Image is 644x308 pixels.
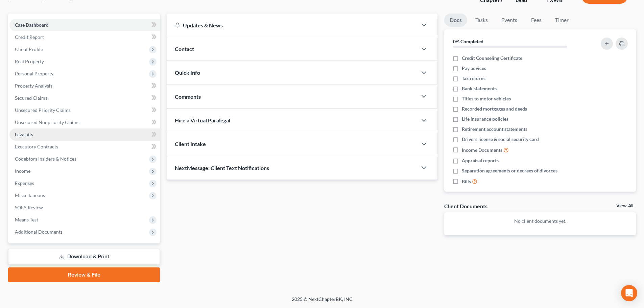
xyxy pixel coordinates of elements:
span: Retirement account statements [462,126,527,133]
a: SOFA Review [9,202,160,214]
span: Means Test [15,217,38,222]
p: No client documents yet. [450,218,630,224]
a: Executory Contracts [9,141,160,153]
a: Review & File [8,267,160,282]
a: Unsecured Priority Claims [9,104,160,116]
span: Quick Info [175,69,200,76]
span: Comments [175,93,201,100]
a: Property Analysis [9,80,160,92]
span: Pay advices [462,65,486,72]
span: Credit Report [15,34,44,40]
a: Fees [525,14,547,27]
a: Lawsuits [9,128,160,141]
span: Real Property [15,58,44,64]
span: Credit Counseling Certificate [462,55,522,62]
span: Unsecured Nonpriority Claims [15,119,79,125]
span: Client Profile [15,46,43,52]
span: Income Documents [462,147,502,153]
span: Executory Contracts [15,144,58,149]
span: SOFA Review [15,205,43,210]
span: Titles to motor vehicles [462,95,511,102]
div: 2025 © NextChapterBK, INC [129,296,515,308]
span: Contact [175,46,194,52]
div: Client Documents [444,203,487,210]
a: Credit Report [9,31,160,43]
a: Timer [550,14,574,27]
div: Open Intercom Messenger [621,285,637,301]
span: Bank statements [462,85,497,92]
span: Bills [462,178,471,185]
span: Separation agreements or decrees of divorces [462,167,557,174]
strong: 0% Completed [453,39,483,44]
a: Secured Claims [9,92,160,104]
span: Client Intake [175,141,206,147]
a: View All [616,204,633,208]
span: Miscellaneous [15,192,45,198]
a: Case Dashboard [9,19,160,31]
span: Codebtors Insiders & Notices [15,156,76,162]
span: Hire a Virtual Paralegal [175,117,230,123]
span: Life insurance policies [462,116,508,122]
span: Recorded mortgages and deeds [462,105,527,112]
span: Case Dashboard [15,22,49,28]
span: Lawsuits [15,132,33,137]
a: Tasks [470,14,493,27]
span: Appraisal reports [462,157,499,164]
div: Updates & News [175,22,409,29]
span: Property Analysis [15,83,52,89]
span: Income [15,168,30,174]
span: Tax returns [462,75,485,82]
span: Expenses [15,180,34,186]
a: Docs [444,14,467,27]
span: Unsecured Priority Claims [15,107,71,113]
span: Personal Property [15,71,53,76]
span: Drivers license & social security card [462,136,539,143]
span: NextMessage: Client Text Notifications [175,165,269,171]
a: Events [496,14,523,27]
a: Download & Print [8,249,160,265]
span: Secured Claims [15,95,47,101]
span: Additional Documents [15,229,63,235]
a: Unsecured Nonpriority Claims [9,116,160,128]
